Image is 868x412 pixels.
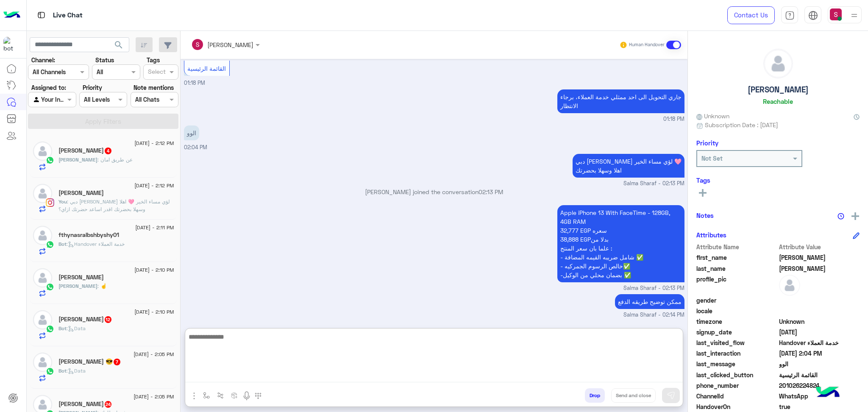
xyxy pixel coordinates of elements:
span: signup_date [696,328,777,337]
span: last_name [696,264,777,273]
button: search [108,37,129,56]
img: make a call [255,393,262,399]
span: true [779,402,860,411]
p: 13/9/2025, 2:14 PM [615,294,684,309]
span: 24 [105,401,111,408]
span: 4 [105,148,111,154]
label: Tags [147,56,160,64]
span: : Data [67,325,86,331]
span: last_message [696,359,777,368]
span: timezone [696,317,777,326]
img: defaultAdmin.png [33,184,52,203]
h5: Abdul Rahman Elkady 😎 [58,358,121,365]
span: Bot [58,241,67,247]
a: tab [781,6,798,24]
label: Status [95,56,114,64]
h6: Tags [696,176,860,184]
span: Unknown [696,111,729,120]
span: [DATE] - 2:10 PM [134,308,174,316]
img: WhatsApp [46,240,54,249]
span: search [114,40,124,50]
button: select flow [200,388,214,402]
img: defaultAdmin.png [33,353,52,372]
label: Note mentions [134,83,174,92]
img: tab [808,11,818,20]
span: ChannelId [696,392,777,401]
h5: Ahmed Sayed [58,316,112,323]
span: 201026224824 [779,381,860,390]
span: [DATE] - 2:05 PM [134,393,174,401]
button: Apply Filters [28,114,178,129]
img: defaultAdmin.png [33,142,52,161]
img: Instagram [46,198,54,207]
h6: Priority [696,139,718,147]
span: [DATE] - 2:10 PM [134,266,174,274]
span: HandoverOn [696,402,777,411]
span: القائمة الرئيسية [779,370,860,379]
span: Unknown [779,317,860,326]
h6: Notes [696,212,714,219]
h5: [PERSON_NAME] [748,85,809,95]
span: [PERSON_NAME] [58,283,97,289]
p: Live Chat [53,10,83,21]
img: defaultAdmin.png [764,49,793,78]
p: 13/9/2025, 2:13 PM [557,205,684,282]
span: 02:04 PM [184,144,207,150]
img: defaultAdmin.png [33,226,52,245]
span: null [779,306,860,315]
p: 13/9/2025, 2:04 PM [184,125,199,140]
span: [DATE] - 2:05 PM [134,351,174,358]
label: Priority [83,83,102,92]
span: 2025-09-13T11:04:27.459Z [779,349,860,358]
img: defaultAdmin.png [33,310,52,329]
a: Contact Us [727,6,775,24]
span: gender [696,296,777,305]
label: Assigned to: [31,83,66,92]
img: WhatsApp [46,156,54,164]
img: 1403182699927242 [3,37,19,52]
p: 13/9/2025, 1:18 PM [557,89,684,113]
h6: Reachable [763,97,793,105]
img: send message [667,391,675,400]
small: Human Handover [629,42,665,48]
span: phone_number [696,381,777,390]
h5: Mohamed Emam [58,189,104,197]
span: Handover خدمة العملاء [779,338,860,347]
h6: Attributes [696,231,726,239]
span: ☝️ [97,283,107,289]
span: 02:13 PM [479,188,503,195]
span: Bot [58,325,67,331]
span: [DATE] - 2:12 PM [134,139,174,147]
span: Bot [58,367,67,374]
img: hulul-logo.png [813,378,843,408]
button: Trigger scenario [214,388,228,402]
span: You [58,198,67,205]
img: add [851,212,859,220]
p: 13/9/2025, 2:13 PM [573,154,684,178]
span: last_visited_flow [696,338,777,347]
p: [PERSON_NAME] joined the conversation [184,187,684,196]
span: الوو [779,359,860,368]
img: defaultAdmin.png [33,268,52,287]
h5: Mohamed Gabr [58,274,104,281]
span: : Handover خدمة العملاء [67,241,125,247]
img: profile [849,10,860,21]
span: null [779,296,860,305]
span: 12 [105,316,111,323]
h5: fthynasralbshbyshy01 [58,231,119,239]
img: WhatsApp [46,283,54,291]
img: WhatsApp [46,367,54,376]
img: create order [231,392,238,399]
img: tab [36,10,47,20]
img: tab [785,11,795,20]
span: 01:18 PM [184,80,205,86]
span: Salma Sharaf - 02:13 PM [623,284,684,292]
h5: Ahmed Helmy [58,147,112,154]
span: 7 [114,359,120,365]
img: select flow [203,392,210,399]
span: Attribute Name [696,242,777,251]
button: Send and close [611,388,656,403]
span: last_interaction [696,349,777,358]
span: last_clicked_button [696,370,777,379]
span: locale [696,306,777,315]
